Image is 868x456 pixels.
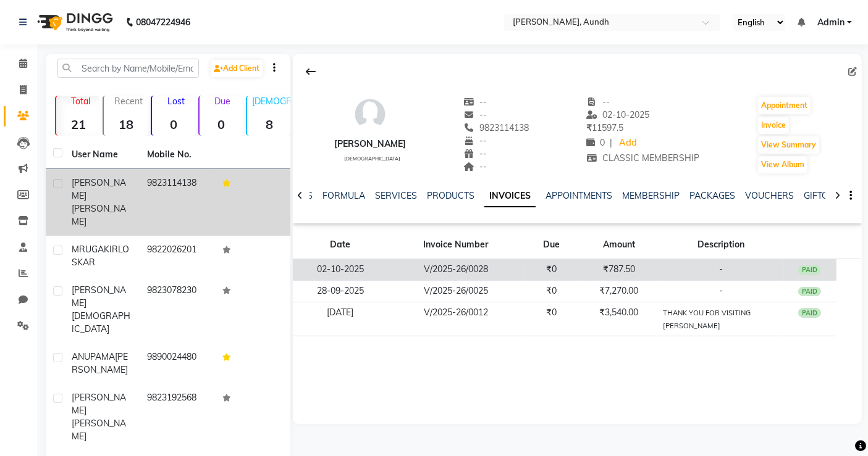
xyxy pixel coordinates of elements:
a: PRODUCTS [427,190,474,201]
td: ₹0 [525,280,579,302]
strong: 21 [56,117,100,132]
span: ANUPAMA [72,351,115,362]
td: 9890024480 [140,343,215,384]
a: INVOICES [484,185,536,207]
b: 08047224946 [136,5,190,39]
span: 9823114138 [463,122,529,133]
p: [DEMOGRAPHIC_DATA] [252,96,291,107]
td: ₹0 [525,259,579,281]
button: Invoice [758,117,789,134]
span: [PERSON_NAME] [72,177,126,201]
td: ₹3,540.00 [578,302,659,336]
td: ₹7,270.00 [578,280,659,302]
span: -- [463,96,487,107]
span: - [719,285,723,296]
span: | [610,136,612,149]
span: 0 [586,137,605,148]
th: Date [293,231,387,259]
p: Recent [109,96,148,107]
span: [DEMOGRAPHIC_DATA] [72,310,130,334]
a: GIFTCARDS [804,190,852,201]
a: VOUCHERS [745,190,794,201]
span: [DEMOGRAPHIC_DATA] [345,155,401,162]
p: Due [202,96,243,107]
img: avatar [352,96,389,133]
div: Back to Client [298,60,324,83]
span: [PERSON_NAME] [72,203,126,227]
th: Due [525,231,579,259]
span: - [719,263,723,275]
span: -- [463,161,487,172]
span: MRUGA [72,244,104,255]
a: Add Client [211,60,263,77]
button: View Summary [758,136,819,154]
td: V/2025-26/0012 [387,302,525,336]
th: Mobile No. [140,141,215,169]
span: [PERSON_NAME] [72,418,126,442]
td: ₹787.50 [578,259,659,281]
span: -- [586,96,610,107]
span: -- [463,148,487,159]
td: ₹0 [525,302,579,336]
div: PAID [798,287,822,297]
a: PACKAGES [689,190,735,201]
span: 02-10-2025 [586,109,649,120]
button: View Album [758,156,807,173]
td: 9823192568 [140,384,215,450]
td: 02-10-2025 [293,259,387,281]
strong: 0 [152,117,196,132]
a: Add [617,135,639,152]
small: THANK YOU FOR VISITING [PERSON_NAME] [663,309,751,330]
strong: 18 [104,117,148,132]
span: -- [463,135,487,146]
span: [PERSON_NAME] [72,392,126,416]
td: 28-09-2025 [293,280,387,302]
a: APPOINTMENTS [546,190,612,201]
div: PAID [798,265,822,275]
th: User Name [64,141,140,169]
strong: 8 [247,117,291,132]
a: FORMULA [322,190,365,201]
p: Total [61,96,100,107]
td: 9822026201 [140,236,215,276]
span: Admin [817,16,845,29]
span: CLASSIC MEMBERSHIP [586,152,699,164]
span: [PERSON_NAME] [72,284,126,309]
div: [PERSON_NAME] [334,138,406,151]
img: logo [32,5,116,39]
td: 9823078230 [140,276,215,343]
div: PAID [798,308,822,318]
td: V/2025-26/0025 [387,280,525,302]
span: ₹ [586,122,592,133]
span: -- [463,109,487,120]
th: Description [659,231,783,259]
td: V/2025-26/0028 [387,259,525,281]
td: 9823114138 [140,169,215,236]
td: [DATE] [293,302,387,336]
th: Amount [578,231,659,259]
a: SERVICES [375,190,417,201]
th: Invoice Number [387,231,525,259]
input: Search by Name/Mobile/Email/Code [57,59,199,78]
p: Lost [157,96,196,107]
span: 11597.5 [586,122,623,133]
button: Appointment [758,97,811,114]
a: MEMBERSHIP [622,190,680,201]
strong: 0 [200,117,243,132]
